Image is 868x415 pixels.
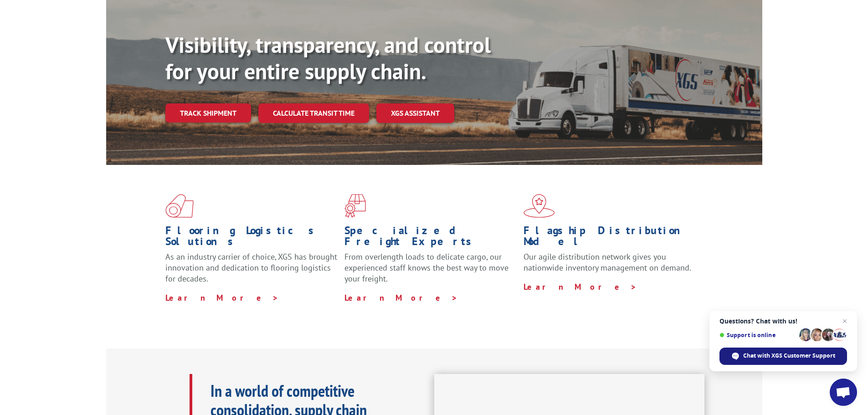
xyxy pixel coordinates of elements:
[165,292,279,303] a: Learn More >
[524,282,637,292] a: Learn More >
[830,379,857,406] div: Open chat
[165,225,338,251] h1: Flooring Logistics Solutions
[344,251,517,292] p: From overlength loads to delicate cargo, our experienced staff knows the best way to move your fr...
[524,194,555,218] img: xgs-icon-flagship-distribution-model-red
[344,225,517,251] h1: Specialized Freight Experts
[344,194,366,218] img: xgs-icon-focused-on-flooring-red
[258,103,369,123] a: Calculate transit time
[165,194,194,218] img: xgs-icon-total-supply-chain-intelligence-red
[165,251,337,284] span: As an industry carrier of choice, XGS has brought innovation and dedication to flooring logistics...
[524,225,696,251] h1: Flagship Distribution Model
[524,251,691,273] span: Our agile distribution network gives you nationwide inventory management on demand.
[719,332,796,338] span: Support is online
[743,352,835,360] span: Chat with XGS Customer Support
[344,292,458,303] a: Learn More >
[719,318,847,325] span: Questions? Chat with us!
[376,103,454,123] a: XGS ASSISTANT
[719,348,847,365] div: Chat with XGS Customer Support
[165,103,251,123] a: Track shipment
[165,31,491,85] b: Visibility, transparency, and control for your entire supply chain.
[839,316,850,327] span: Close chat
